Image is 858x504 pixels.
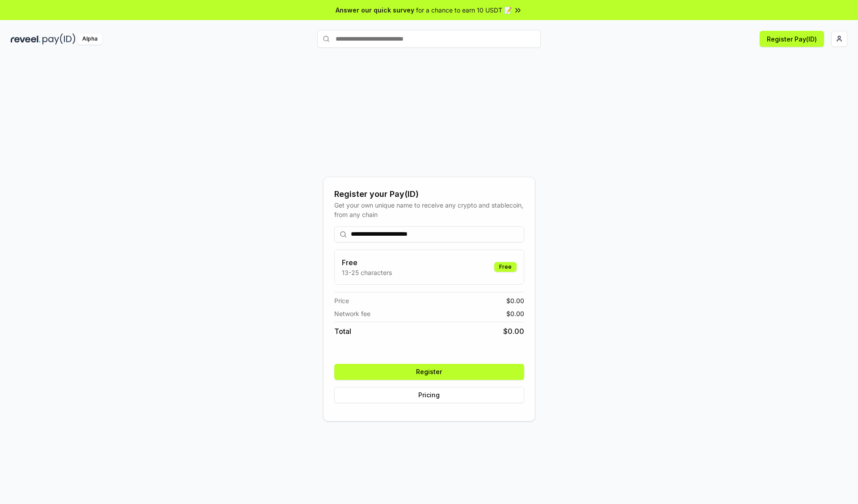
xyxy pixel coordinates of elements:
[334,296,349,305] span: Price
[77,33,102,45] div: Alpha
[342,268,392,277] p: 13-25 characters
[334,387,524,403] button: Pricing
[494,262,517,272] div: Free
[334,364,524,380] button: Register
[503,326,524,337] span: $ 0.00
[506,309,524,318] span: $ 0.00
[334,326,351,337] span: Total
[342,257,392,268] h3: Free
[336,5,414,15] span: Answer our quick survey
[334,188,524,200] div: Register your Pay(ID)
[334,200,524,219] div: Get your own unique name to receive any crypto and stablecoin, from any chain
[334,309,370,318] span: Network fee
[42,33,76,45] img: pay_id
[11,33,41,45] img: reveel_dark
[760,31,824,47] button: Register Pay(ID)
[416,5,512,15] span: for a chance to earn 10 USDT 📝
[506,296,524,305] span: $ 0.00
